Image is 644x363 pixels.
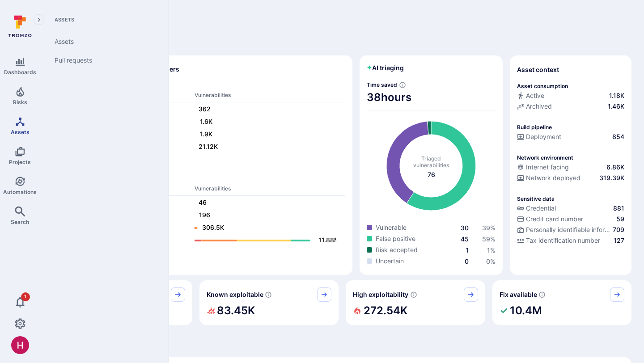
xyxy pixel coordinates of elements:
[195,210,336,221] a: 196
[500,290,537,299] span: Fix available
[194,91,345,102] th: Vulnerabilities
[517,173,580,182] div: Network deployed
[526,204,556,213] span: Credential
[367,63,404,72] h2: AI triaging
[4,69,36,76] span: Dashboards
[606,163,624,172] span: 6.86K
[599,173,624,182] span: 319.39K
[517,132,561,141] div: Deployment
[265,291,272,298] svg: Confirmed exploitable by KEV
[199,211,210,219] text: 196
[461,235,469,243] a: 45
[517,102,552,111] div: Archived
[353,290,408,299] span: High exploitability
[21,292,30,301] span: 1
[517,91,544,100] div: Active
[200,118,212,125] text: 1.6K
[517,102,624,113] div: Code repository is archived
[517,163,569,172] div: Internet facing
[486,257,496,265] a: 0%
[11,336,29,354] div: Harshil Parikh
[517,173,624,182] a: Network deployed319.39K
[364,302,407,320] h2: 272.54K
[487,246,496,254] span: 1 %
[517,102,624,111] a: Archived1.46K
[517,124,552,131] p: Build pipeline
[613,204,624,213] span: 881
[9,159,31,165] span: Projects
[517,132,624,141] a: Deployment854
[376,223,407,232] span: Vulnerable
[526,236,600,245] span: Tax identification number
[517,236,624,247] div: Evidence indicative of processing tax identification numbers
[217,302,255,320] h2: 83.45K
[517,132,624,143] div: Configured deployment pipeline
[199,105,211,113] text: 362
[517,154,573,161] p: Network environment
[517,91,624,100] a: Active1.18K
[428,170,435,179] span: total
[526,173,580,182] span: Network deployed
[613,225,624,234] span: 709
[517,91,624,102] div: Commits seen in the last 180 days
[538,291,546,298] svg: Vulnerabilities with fix available
[609,91,624,100] span: 1.18K
[13,99,27,106] span: Risks
[376,234,415,243] span: False positive
[517,163,624,173] div: Evidence that an asset is internet facing
[367,81,397,88] span: Time saved
[346,280,485,325] div: High exploitability
[487,246,496,254] a: 1%
[47,16,158,23] span: Assets
[517,65,559,74] span: Asset context
[517,173,624,184] div: Evidence that the asset is packaged and deployed somewhere
[195,117,336,127] a: 1.6K
[413,155,449,169] span: Triaged vulnerabilities
[517,215,624,224] a: Credit card number59
[482,224,496,232] a: 39%
[195,223,336,233] a: 306.5K
[517,204,624,215] div: Evidence indicative of handling user or service credentials
[482,235,496,243] a: 59%
[376,245,418,254] span: Risk accepted
[492,280,632,325] div: Fix available
[517,204,556,213] div: Credential
[482,224,496,232] span: 39 %
[510,302,542,320] h2: 10.4M
[47,32,158,51] a: Assets
[53,339,631,352] span: Prioritize
[517,83,568,89] p: Asset consumption
[11,219,29,225] span: Search
[207,290,263,299] span: Known exploitable
[367,90,496,105] span: 38 hours
[517,236,600,245] div: Tax identification number
[195,104,336,115] a: 362
[517,236,624,245] a: Tax identification number127
[199,143,218,150] text: 21.12K
[399,81,406,89] svg: Estimated based on an average time of 30 mins needed to triage each vulnerability
[526,132,561,141] span: Deployment
[11,129,30,135] span: Assets
[461,224,469,232] span: 30
[517,204,624,213] a: Credential881
[526,102,552,111] span: Archived
[3,189,37,195] span: Automations
[11,336,29,354] img: ACg8ocKzQzwPSwOZT_k9C736TfcBpCStqIZdMR9gXOhJgTaH9y_tsw=s96-c
[53,38,631,50] span: Discover
[376,257,404,266] span: Uncertain
[526,91,544,100] span: Active
[200,130,212,138] text: 1.9K
[60,174,345,181] span: Ops scanners
[526,225,611,234] span: Personally identifiable information (PII)
[202,224,224,231] text: 306.5K
[466,246,469,254] a: 1
[517,163,624,172] a: Internet facing6.86K
[517,215,583,224] div: Credit card number
[608,102,624,111] span: 1.46K
[517,225,624,236] div: Evidence indicative of processing personally identifiable information
[614,236,624,245] span: 127
[194,185,345,196] th: Vulnerabilities
[60,81,345,88] span: Dev scanners
[34,14,44,25] button: Expand navigation menu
